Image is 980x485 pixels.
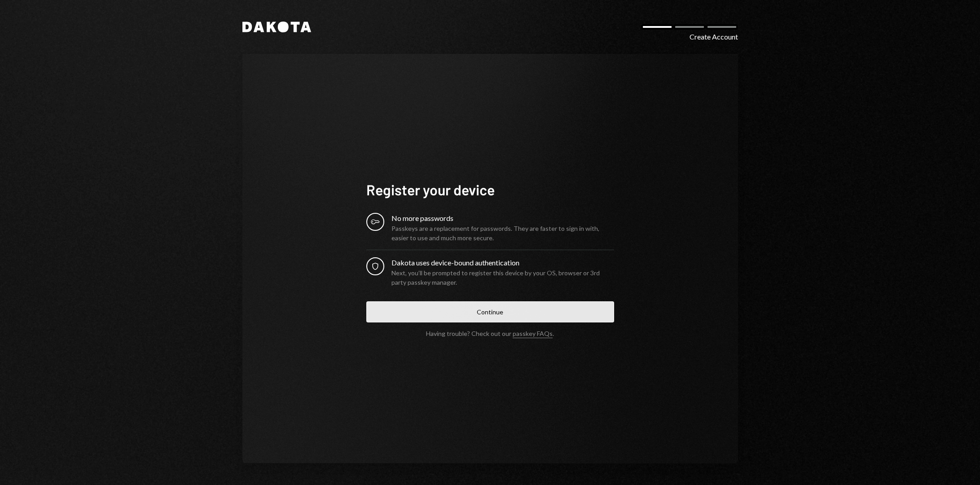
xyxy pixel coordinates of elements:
[391,257,614,268] div: Dakota uses device-bound authentication
[513,330,553,338] a: passkey FAQs
[391,224,614,242] div: Passkeys are a replacement for passwords. They are faster to sign in with, easier to use and much...
[426,330,554,337] div: Having trouble? Check out our .
[366,181,614,198] h1: Register your device
[690,31,738,42] div: Create Account
[391,268,614,287] div: Next, you’ll be prompted to register this device by your OS, browser or 3rd party passkey manager.
[391,213,614,224] div: No more passwords
[366,301,614,322] button: Continue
